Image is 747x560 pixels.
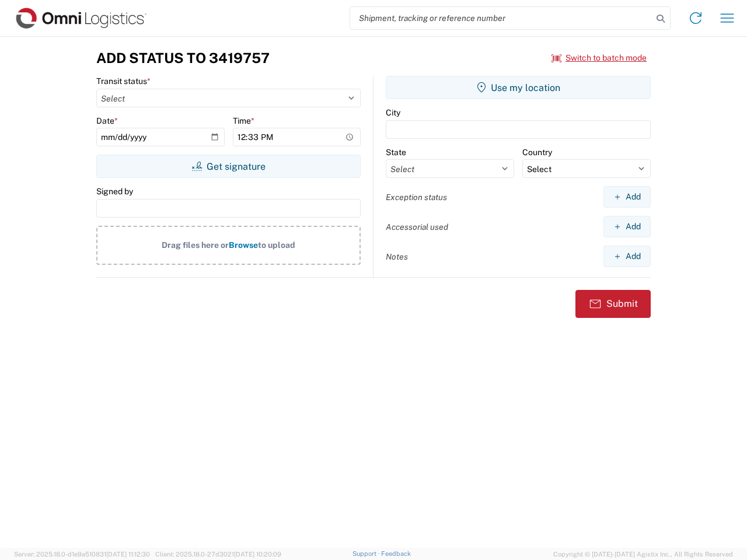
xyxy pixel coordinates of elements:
label: Transit status [96,76,151,86]
label: State [386,147,406,157]
button: Add [603,186,651,208]
label: City [386,107,400,118]
label: Accessorial used [386,222,448,232]
input: Shipment, tracking or reference number [350,7,652,29]
a: Support [352,550,382,557]
label: Notes [386,251,408,262]
label: Time [233,116,254,126]
button: Add [603,246,651,267]
button: Add [603,216,651,237]
span: Copyright © [DATE]-[DATE] Agistix Inc., All Rights Reserved [553,549,733,559]
a: Feedback [381,550,411,557]
button: Switch to batch mode [551,48,647,68]
span: Drag files here or [162,240,229,250]
h3: Add Status to 3419757 [96,50,270,66]
span: [DATE] 11:12:30 [106,551,150,558]
span: Browse [229,240,258,250]
label: Signed by [96,186,133,197]
label: Date [96,116,118,126]
label: Exception status [386,192,447,202]
button: Get signature [96,155,361,178]
button: Submit [575,290,651,318]
span: to upload [258,240,295,250]
label: Country [522,147,552,157]
button: Use my location [386,76,651,99]
span: [DATE] 10:20:09 [234,551,281,558]
span: Client: 2025.18.0-27d3021 [155,551,281,558]
span: Server: 2025.18.0-d1e9a510831 [14,551,150,558]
